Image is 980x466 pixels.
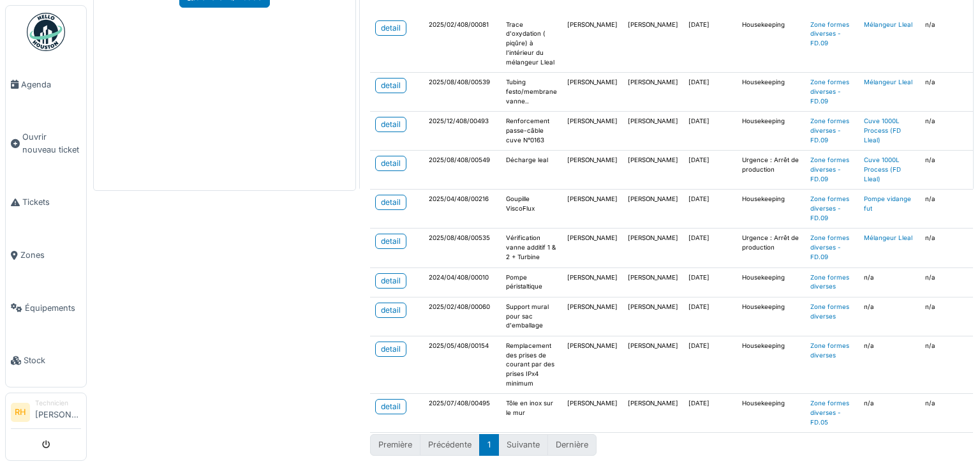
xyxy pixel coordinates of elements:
[683,73,737,112] td: [DATE]
[562,190,623,229] td: [PERSON_NAME]
[501,297,562,336] td: Support mural pour sac d'emballage
[562,394,623,433] td: [PERSON_NAME]
[623,112,683,151] td: [PERSON_NAME]
[859,297,920,336] td: n/a
[381,343,401,355] div: detail
[501,73,562,112] td: Tubing festo/membrane vanne..
[375,303,406,318] a: detail
[623,151,683,190] td: [PERSON_NAME]
[25,302,81,314] span: Équipements
[737,336,805,393] td: Housekeeping
[623,267,683,297] td: [PERSON_NAME]
[424,15,501,72] td: 2025/02/408/00081
[623,229,683,267] td: [PERSON_NAME]
[375,399,406,414] a: detail
[859,267,920,297] td: n/a
[375,234,406,249] a: detail
[859,336,920,393] td: n/a
[562,267,623,297] td: [PERSON_NAME]
[683,151,737,190] td: [DATE]
[562,73,623,112] td: [PERSON_NAME]
[27,13,65,51] img: Badge_color-CXgf-gQk.svg
[424,297,501,336] td: 2025/02/408/00060
[683,336,737,393] td: [DATE]
[424,336,501,393] td: 2025/05/408/00154
[810,274,849,290] a: Zone formes diverses
[737,229,805,267] td: Urgence : Arrêt de production
[737,394,805,433] td: Housekeeping
[424,229,501,267] td: 2025/08/408/00535
[737,151,805,190] td: Urgence : Arrêt de production
[375,117,406,132] a: detail
[501,336,562,393] td: Remplacement des prises de courant par des prises IPx4 minimum
[35,398,81,426] li: [PERSON_NAME]
[24,354,81,366] span: Stock
[6,229,86,282] a: Zones
[810,195,849,221] a: Zone formes diverses - FD.09
[562,336,623,393] td: [PERSON_NAME]
[375,195,406,210] a: detail
[370,434,597,455] nav: pagination
[562,15,623,72] td: [PERSON_NAME]
[501,229,562,267] td: Vérification vanne additif 1 & 2 + Turbine
[683,229,737,267] td: [DATE]
[864,195,911,212] a: Pompe vidange fut
[810,342,849,359] a: Zone formes diverses
[864,79,912,86] a: Mélangeur Lleal
[683,394,737,433] td: [DATE]
[424,151,501,190] td: 2025/08/408/00549
[381,304,401,316] div: detail
[424,112,501,151] td: 2025/12/408/00493
[375,78,406,93] a: detail
[381,275,401,287] div: detail
[21,79,81,91] span: Agenda
[6,334,86,387] a: Stock
[11,403,30,422] li: RH
[381,158,401,169] div: detail
[501,394,562,433] td: Tôle en inox sur le mur
[864,156,901,182] a: Cuve 1000L Process (FD Lleal)
[501,190,562,229] td: Goupille ViscoFlux
[859,394,920,433] td: n/a
[11,398,81,429] a: RH Technicien[PERSON_NAME]
[35,398,81,408] div: Technicien
[6,282,86,334] a: Équipements
[6,176,86,229] a: Tickets
[501,151,562,190] td: Décharge leal
[6,58,86,111] a: Agenda
[683,267,737,297] td: [DATE]
[810,156,849,182] a: Zone formes diverses - FD.09
[623,15,683,72] td: [PERSON_NAME]
[501,267,562,297] td: Pompe péristaltique
[683,112,737,151] td: [DATE]
[381,80,401,91] div: detail
[424,394,501,433] td: 2025/07/408/00495
[810,400,849,425] a: Zone formes diverses - FD.05
[623,394,683,433] td: [PERSON_NAME]
[623,73,683,112] td: [PERSON_NAME]
[381,197,401,208] div: detail
[737,73,805,112] td: Housekeeping
[6,111,86,176] a: Ouvrir nouveau ticket
[623,336,683,393] td: [PERSON_NAME]
[424,267,501,297] td: 2024/04/408/00010
[424,73,501,112] td: 2025/08/408/00539
[22,131,81,155] span: Ouvrir nouveau ticket
[562,297,623,336] td: [PERSON_NAME]
[683,297,737,336] td: [DATE]
[737,15,805,72] td: Housekeeping
[501,15,562,72] td: Trace d'oxydation ( piqûre) à l'intérieur du mélangeur Lleal
[737,267,805,297] td: Housekeeping
[864,21,912,28] a: Mélangeur Lleal
[479,434,499,455] button: 1
[562,229,623,267] td: [PERSON_NAME]
[22,196,81,208] span: Tickets
[375,273,406,289] a: detail
[810,303,849,320] a: Zone formes diverses
[562,112,623,151] td: [PERSON_NAME]
[375,342,406,357] a: detail
[810,21,849,47] a: Zone formes diverses - FD.09
[381,401,401,412] div: detail
[683,15,737,72] td: [DATE]
[375,156,406,171] a: detail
